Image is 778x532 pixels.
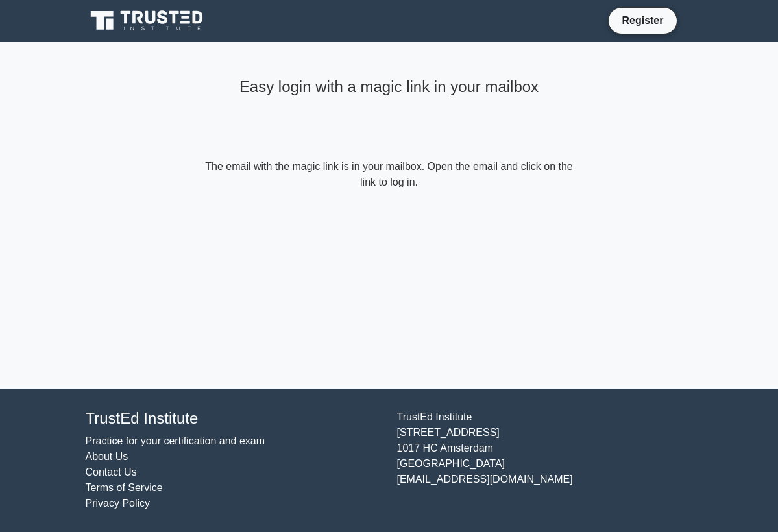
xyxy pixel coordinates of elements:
a: Contact Us [86,466,137,478]
a: Privacy Policy [86,498,151,509]
form: The email with the magic link is in your mailbox. Open the email and click on the link to log in. [202,159,576,190]
a: About Us [86,451,128,462]
div: TrustEd Institute [STREET_ADDRESS] 1017 HC Amsterdam [GEOGRAPHIC_DATA] [EMAIL_ADDRESS][DOMAIN_NAME] [389,409,701,511]
a: Practice for your certification and exam [86,435,265,446]
h4: TrustEd Institute [86,409,382,428]
h4: Easy login with a magic link in your mailbox [202,78,576,97]
a: Register [614,12,671,29]
a: Terms of Service [86,482,163,493]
